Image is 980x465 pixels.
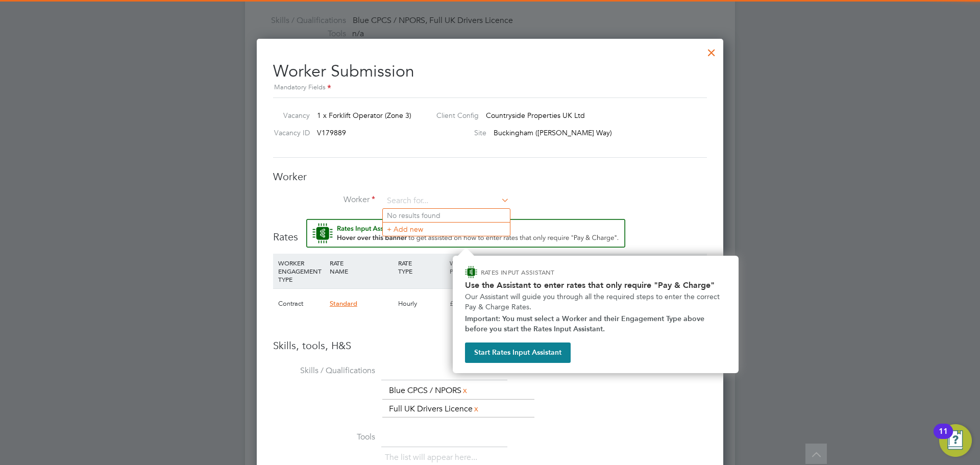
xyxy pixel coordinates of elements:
label: Tools [273,432,375,443]
div: How to input Rates that only require Pay & Charge [453,256,739,373]
div: WORKER ENGAGEMENT TYPE [276,254,327,288]
div: Hourly [396,289,447,319]
span: V179889 [317,128,346,137]
div: AGENCY CHARGE RATE [653,254,704,288]
div: WORKER PAY RATE [447,254,499,280]
li: Full UK Drivers Licence [385,402,484,416]
label: Site [428,128,486,137]
strong: Important: You must select a Worker and their Engagement Type above before you start the Rates In... [465,314,706,333]
li: + Add new [383,222,510,236]
input: Search for... [383,193,509,209]
div: EMPLOYER COST [550,254,602,280]
div: Contract [276,289,327,319]
span: Standard [330,299,357,308]
a: x [461,384,469,397]
div: HOLIDAY PAY [499,254,550,280]
button: Rate Assistant [306,219,625,248]
img: ENGAGE Assistant Icon [465,266,477,278]
label: Worker [273,194,375,205]
label: Client Config [428,111,479,120]
div: RATE TYPE [396,254,447,280]
li: No results found [383,209,510,222]
button: Start Rates Input Assistant [465,342,571,363]
p: RATES INPUT ASSISTANT [481,268,609,277]
h2: Use the Assistant to enter rates that only require "Pay & Charge" [465,280,726,290]
a: x [473,402,480,415]
label: Vacancy ID [269,128,310,137]
li: Blue CPCS / NPORS [385,384,473,398]
span: Buckingham ([PERSON_NAME] Way) [494,128,612,137]
li: The list will appear here... [385,451,481,464]
label: Skills / Qualifications [273,365,375,376]
div: AGENCY MARKUP [601,254,653,280]
p: Our Assistant will guide you through all the required steps to enter the correct Pay & Charge Rates. [465,292,726,312]
div: RATE NAME [327,254,396,280]
h3: Skills, tools, H&S [273,339,707,352]
span: Countryside Properties UK Ltd [486,111,585,120]
div: Mandatory Fields [273,82,707,93]
button: Open Resource Center, 11 new notifications [939,424,972,457]
h2: Worker Submission [273,53,707,93]
h3: Worker [273,170,707,183]
label: Vacancy [269,111,310,120]
h3: Rates [273,219,707,243]
div: £0.00 [447,289,499,319]
div: 11 [939,431,948,445]
span: 1 x Forklift Operator (Zone 3) [317,111,411,120]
